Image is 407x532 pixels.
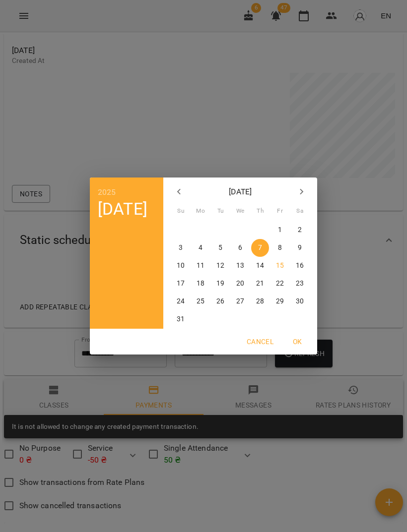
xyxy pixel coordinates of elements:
p: 29 [276,296,284,306]
button: OK [281,333,313,351]
p: 19 [216,279,224,289]
span: Cancel [247,336,273,348]
p: 8 [278,243,282,253]
p: 16 [296,261,304,271]
button: 22 [271,275,289,293]
button: 3 [172,239,190,257]
p: 30 [296,296,304,306]
p: 9 [298,243,302,253]
p: 15 [276,261,284,271]
p: 1 [278,225,282,235]
p: 7 [258,243,262,253]
button: 8 [271,239,289,257]
button: 4 [192,239,209,257]
p: 14 [256,261,264,271]
p: 22 [276,279,284,289]
p: 2 [298,225,302,235]
button: 26 [211,293,229,310]
button: 31 [172,310,190,328]
button: 23 [291,275,309,293]
button: 27 [231,293,249,310]
button: 10 [172,257,190,275]
button: 19 [211,275,229,293]
button: Cancel [243,333,277,351]
button: 16 [291,257,309,275]
p: 11 [197,261,204,271]
span: We [231,206,249,216]
p: 27 [236,296,244,306]
p: [DATE] [191,186,290,198]
p: 17 [177,279,185,289]
button: 2 [291,221,309,239]
span: Sa [291,206,309,216]
button: 20 [231,275,249,293]
p: 13 [236,261,244,271]
button: 28 [251,293,269,310]
button: 17 [172,275,190,293]
button: 21 [251,275,269,293]
p: 21 [256,279,264,289]
button: 14 [251,257,269,275]
button: 7 [251,239,269,257]
button: 13 [231,257,249,275]
button: 18 [192,275,209,293]
p: 20 [236,279,244,289]
p: 18 [197,279,204,289]
span: OK [285,336,309,348]
p: 4 [199,243,203,253]
span: Su [172,206,190,216]
span: Fr [271,206,289,216]
p: 23 [296,279,304,289]
p: 5 [218,243,222,253]
p: 3 [179,243,183,253]
p: 28 [256,296,264,306]
p: 10 [177,261,185,271]
button: 6 [231,239,249,257]
button: 25 [192,293,209,310]
span: Mo [192,206,209,216]
button: 29 [271,293,289,310]
button: 9 [291,239,309,257]
button: 15 [271,257,289,275]
p: 26 [216,296,224,306]
button: 1 [271,221,289,239]
p: 31 [177,314,185,324]
p: 24 [177,296,185,306]
span: Th [251,206,269,216]
button: 11 [192,257,209,275]
button: 24 [172,293,190,310]
p: 25 [197,296,204,306]
button: 12 [211,257,229,275]
button: 2025 [98,185,116,199]
button: 5 [211,239,229,257]
button: 30 [291,293,309,310]
p: 12 [216,261,224,271]
button: [DATE] [98,199,147,219]
span: Tu [211,206,229,216]
p: 6 [238,243,242,253]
